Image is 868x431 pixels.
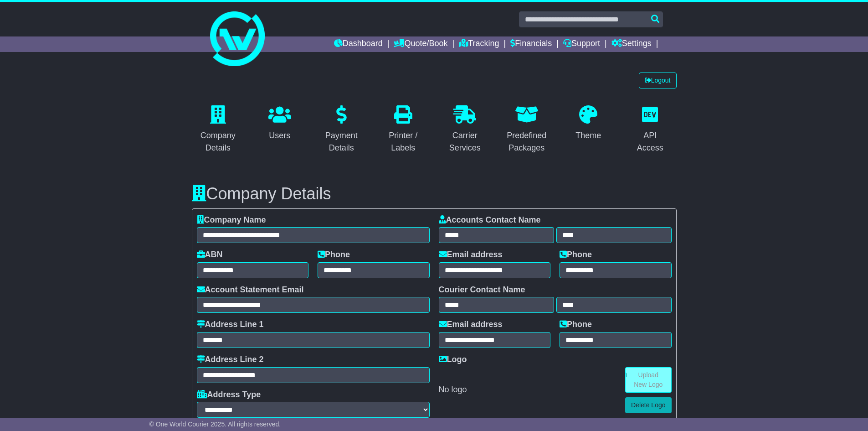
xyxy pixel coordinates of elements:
[506,130,547,154] div: Predefined Packages
[439,320,503,330] label: Email address
[192,102,245,157] a: Company Details
[625,367,672,393] a: Upload New Logo
[639,73,677,88] a: Logout
[149,421,281,428] span: © One World Courier 2025. All rights reserved.
[439,215,541,225] label: Accounts Contact Name
[197,355,264,365] label: Address Line 2
[197,215,266,225] label: Company Name
[563,36,600,52] a: Support
[321,130,362,154] div: Payment Details
[383,130,424,154] div: Printer / Labels
[445,130,486,154] div: Carrier Services
[318,250,350,260] label: Phone
[560,320,592,330] label: Phone
[575,130,601,142] div: Theme
[459,36,499,52] a: Tracking
[560,250,592,260] label: Phone
[334,36,383,52] a: Dashboard
[510,36,552,52] a: Financials
[570,102,607,145] a: Theme
[630,130,671,154] div: API Access
[197,320,264,330] label: Address Line 1
[439,102,492,157] a: Carrier Services
[197,390,261,400] label: Address Type
[439,355,467,365] label: Logo
[439,250,503,260] label: Email address
[377,102,430,157] a: Printer / Labels
[611,36,652,52] a: Settings
[315,102,368,157] a: Payment Details
[197,250,223,260] label: ABN
[624,102,677,157] a: API Access
[192,185,677,203] h3: Company Details
[268,130,291,142] div: Users
[262,102,297,145] a: Users
[197,285,304,295] label: Account Statement Email
[439,285,525,295] label: Courier Contact Name
[439,385,467,394] span: No logo
[500,102,553,157] a: Predefined Packages
[198,130,239,154] div: Company Details
[394,36,447,52] a: Quote/Book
